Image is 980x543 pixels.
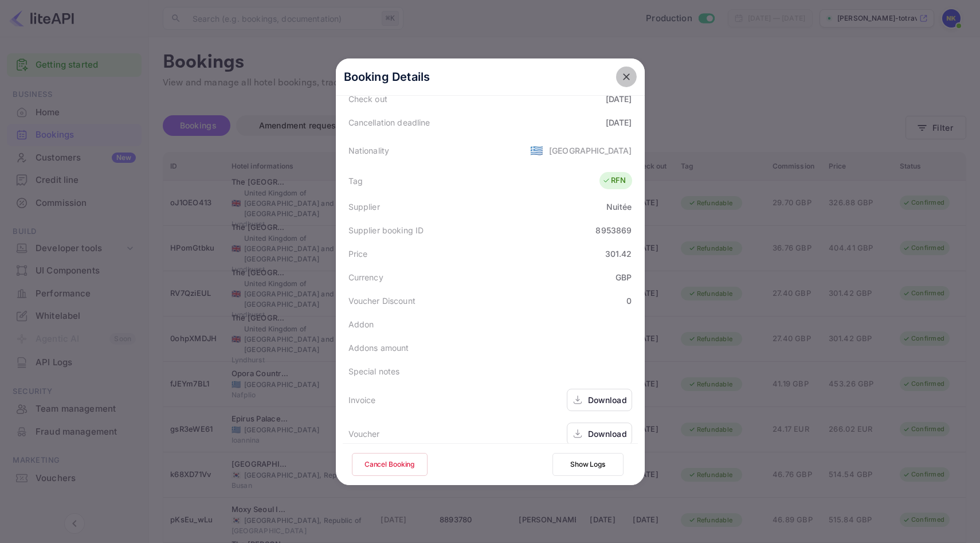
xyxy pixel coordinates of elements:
[602,175,626,186] div: RFN
[606,116,632,128] div: [DATE]
[348,201,380,213] div: Supplier
[616,271,632,283] div: GBP
[348,271,383,283] div: Currency
[348,144,390,157] div: Nationality
[348,342,409,354] div: Addons amount
[348,175,363,187] div: Tag
[606,201,632,213] div: Nuitée
[606,93,632,105] div: [DATE]
[552,453,624,476] button: Show Logs
[616,67,637,87] button: close
[348,365,400,377] div: Special notes
[626,295,632,307] div: 0
[348,116,430,128] div: Cancellation deadline
[530,140,543,161] span: United States
[595,224,632,236] div: 8953869
[352,453,428,476] button: Cancel Booking
[588,394,627,406] div: Download
[348,248,368,260] div: Price
[605,248,632,260] div: 301.42
[549,144,632,157] div: [GEOGRAPHIC_DATA]
[348,428,380,440] div: Voucher
[344,68,430,85] p: Booking Details
[348,394,376,406] div: Invoice
[348,93,387,105] div: Check out
[348,224,424,236] div: Supplier booking ID
[588,428,627,440] div: Download
[348,318,374,330] div: Addon
[348,295,415,307] div: Voucher Discount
